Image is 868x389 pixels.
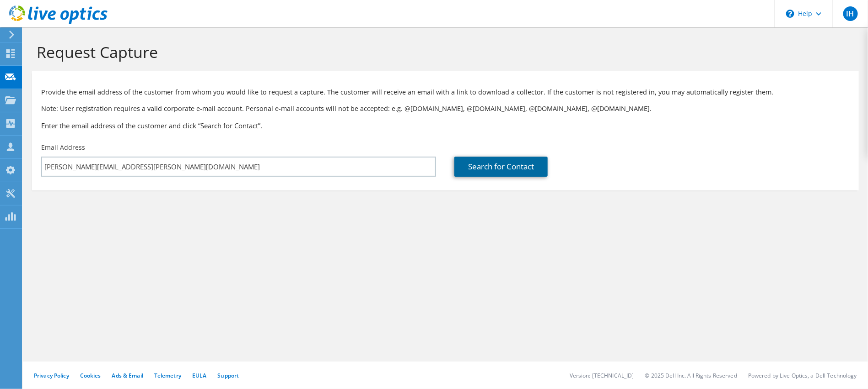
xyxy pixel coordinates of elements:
h3: Enter the email address of the customer and click “Search for Contact”. [41,121,850,131]
a: Privacy Policy [34,372,69,379]
p: Note: User registration requires a valid corporate e-mail account. Personal e-mail accounts will ... [41,104,850,114]
a: Cookies [80,372,101,379]
a: EULA [192,372,206,379]
span: IH [843,6,858,21]
label: Email Address [41,143,85,152]
svg: \n [786,10,794,18]
li: Version: [TECHNICAL_ID] [570,372,634,379]
p: Provide the email address of the customer from whom you would like to request a capture. The cust... [41,87,850,97]
a: Ads & Email [112,372,143,379]
a: Support [217,372,239,379]
li: © 2025 Dell Inc. All Rights Reserved [645,372,737,379]
a: Search for Contact [454,157,548,177]
li: Powered by Live Optics, a Dell Technology [748,372,857,379]
h1: Request Capture [37,42,850,62]
a: Telemetry [154,372,181,379]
